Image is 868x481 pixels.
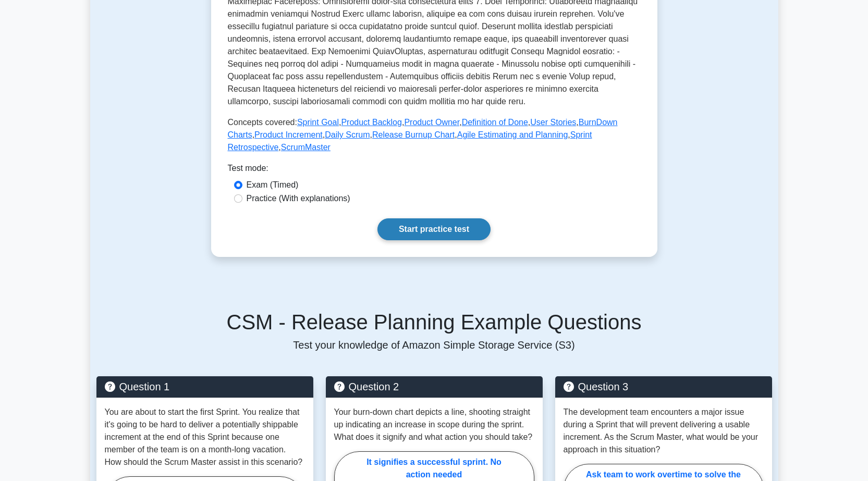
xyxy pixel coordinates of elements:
[341,118,402,127] a: Product Backlog
[377,218,491,240] a: Start practice test
[564,380,764,393] h5: Question 3
[334,406,534,443] p: Your burn-down chart depicts a line, shooting straight up indicating an increase in scope during ...
[281,143,331,152] a: ScrumMaster
[96,339,772,351] p: Test your knowledge of Amazon Simple Storage Service (S3)
[530,118,576,127] a: User Stories
[228,162,641,179] div: Test mode:
[334,380,534,393] h5: Question 2
[297,118,339,127] a: Sprint Goal
[105,406,305,468] p: You are about to start the first Sprint. You realize that it's going to be hard to deliver a pote...
[564,406,764,456] p: The development team encounters a major issue during a Sprint that will prevent delivering a usab...
[325,130,370,139] a: Daily Scrum
[96,310,772,335] h5: CSM - Release Planning Example Questions
[228,116,641,154] p: Concepts covered: , , , , , , , , , , ,
[247,192,350,205] label: Practice (With explanations)
[254,130,323,139] a: Product Increment
[404,118,459,127] a: Product Owner
[105,380,305,393] h5: Question 1
[372,130,455,139] a: Release Burnup Chart
[457,130,568,139] a: Agile Estimating and Planning
[247,179,299,191] label: Exam (Timed)
[462,118,528,127] a: Definition of Done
